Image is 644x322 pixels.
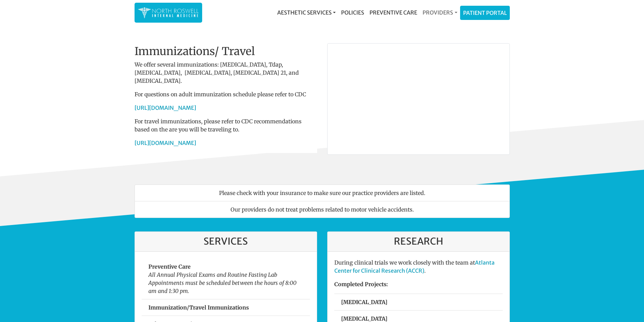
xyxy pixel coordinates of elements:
a: Atlanta Center for Clinical Research (ACCR) [334,259,495,274]
strong: Completed Projects: [334,281,388,288]
h2: Immunizations/ Travel [135,45,317,58]
h3: Services [142,236,310,247]
a: Policies [338,6,367,19]
strong: [MEDICAL_DATA] [341,299,387,305]
strong: Immunization/Travel Immunizations [148,304,249,311]
strong: Preventive Care [148,263,191,270]
h3: Research [334,236,503,247]
a: Preventive Care [367,6,420,19]
li: Please check with your insurance to make sure our practice providers are listed. [135,184,510,201]
p: For travel immunizations, please refer to CDC recommendations based on the are you will be travel... [135,117,317,133]
p: For questions on adult immunization schedule please refer to CDC [135,90,317,98]
a: Aesthetic Services [275,6,338,19]
a: Providers [420,6,460,19]
em: All Annual Physical Exams and Routine Fasting Lab Appointments must be scheduled between the hour... [148,271,296,294]
a: Patient Portal [460,6,509,20]
a: [URL][DOMAIN_NAME] [135,140,196,146]
a: [URL][DOMAIN_NAME] [135,104,196,111]
p: We offer several immunizations: [MEDICAL_DATA], Tdap, [MEDICAL_DATA], [MEDICAL_DATA], [MEDICAL_DA... [135,60,317,85]
p: During clinical trials we work closely with the team at . [334,258,503,275]
li: Our providers do not treat problems related to motor vehicle accidents. [135,201,510,218]
img: North Roswell Internal Medicine [138,6,199,19]
strong: [MEDICAL_DATA] [341,315,387,322]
